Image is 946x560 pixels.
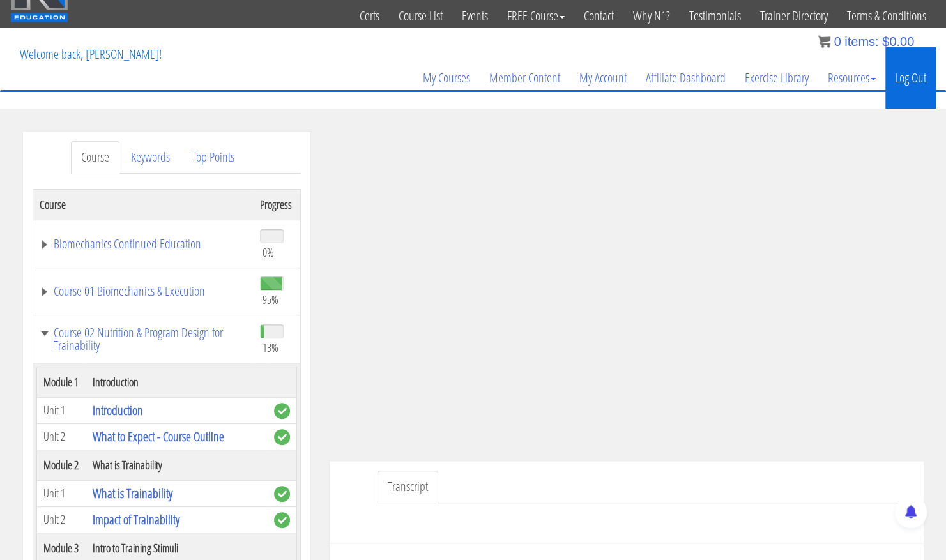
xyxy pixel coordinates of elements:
[274,512,290,528] span: complete
[181,141,245,174] a: Top Points
[882,34,914,49] bdi: 0.00
[36,480,86,506] td: Unit 1
[10,29,171,80] p: Welcome back, [PERSON_NAME]!
[882,34,889,49] span: $
[93,485,172,502] a: What is Trainability
[818,47,885,109] a: Resources
[818,35,830,48] img: icon11.png
[33,189,254,220] th: Course
[121,141,180,174] a: Keywords
[263,340,278,354] span: 13%
[93,402,143,419] a: Introduction
[93,511,179,528] a: Impact of Trainability
[40,326,248,352] a: Course 02 Nutrition & Program Design for Trainability
[413,47,480,109] a: My Courses
[40,285,248,298] a: Course 01 Biomechanics & Execution
[93,428,224,445] a: What to Expect - Course Outline
[735,47,818,109] a: Exercise Library
[263,292,278,306] span: 95%
[274,486,290,502] span: complete
[885,47,936,109] a: Log Out
[71,141,119,174] a: Course
[274,403,290,419] span: complete
[570,47,636,109] a: My Account
[36,397,86,423] td: Unit 1
[86,450,268,480] th: What is Trainability
[36,450,86,480] th: Module 2
[263,245,274,259] span: 0%
[36,367,86,397] th: Module 1
[274,429,290,445] span: complete
[36,506,86,533] td: Unit 2
[40,238,248,250] a: Biomechanics Continued Education
[254,189,300,220] th: Progress
[480,47,570,109] a: Member Content
[86,367,268,397] th: Introduction
[818,34,914,49] a: 0 items: $0.00
[636,47,735,109] a: Affiliate Dashboard
[378,471,438,503] a: Transcript
[834,34,841,49] span: 0
[844,34,878,49] span: items:
[36,423,86,450] td: Unit 2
